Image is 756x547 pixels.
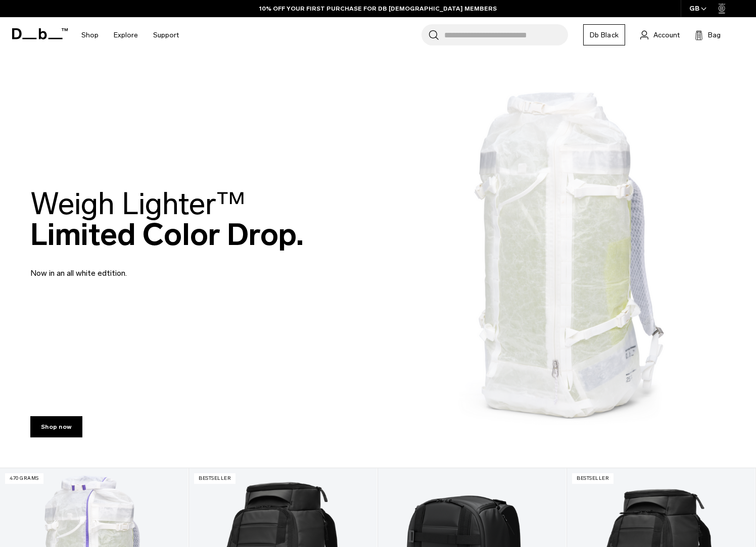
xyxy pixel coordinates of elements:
button: Bag [695,29,721,41]
p: Now in an all white edtition. [30,255,273,279]
a: Account [640,29,680,41]
nav: Main Navigation [74,17,186,53]
a: Support [153,17,179,53]
span: Account [653,30,680,40]
a: Shop now [30,416,82,437]
span: Bag [708,30,721,40]
p: Bestseller [572,473,613,484]
span: Weigh Lighter™ [30,185,246,222]
a: Db Black [583,24,625,45]
a: Explore [114,17,138,53]
a: Shop [81,17,99,53]
p: Bestseller [194,473,235,484]
p: 470 grams [5,473,43,484]
h2: Limited Color Drop. [30,188,304,250]
a: 10% OFF YOUR FIRST PURCHASE FOR DB [DEMOGRAPHIC_DATA] MEMBERS [259,4,497,13]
